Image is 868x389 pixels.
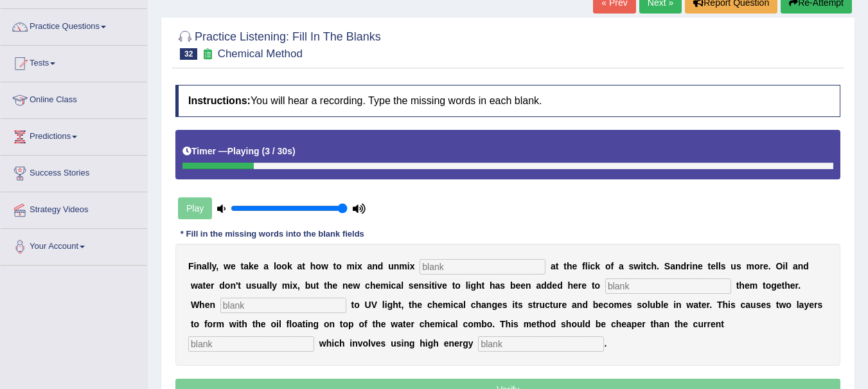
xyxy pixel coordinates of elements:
[736,261,741,271] b: s
[790,280,795,291] b: e
[388,261,394,271] b: u
[536,300,539,310] b: r
[389,280,391,291] b: i
[1,119,147,151] a: Predictions
[572,261,578,271] b: e
[783,261,785,271] b: i
[771,280,777,291] b: g
[717,300,723,310] b: T
[414,280,419,291] b: e
[332,280,337,291] b: e
[520,280,526,291] b: e
[814,300,817,310] b: r
[698,261,703,271] b: e
[357,261,362,271] b: x
[637,300,642,310] b: s
[452,280,456,291] b: t
[605,278,731,294] input: blank
[209,300,215,310] b: n
[702,300,707,310] b: e
[249,261,254,271] b: k
[213,319,216,329] b: r
[270,319,276,329] b: o
[622,300,627,310] b: e
[199,300,205,310] b: h
[198,280,203,291] b: a
[777,280,782,291] b: e
[497,300,502,310] b: e
[698,300,702,310] b: t
[588,261,590,271] b: i
[208,319,213,329] b: o
[642,300,648,310] b: o
[194,319,200,329] b: o
[255,319,261,329] b: h
[282,280,290,291] b: m
[592,280,595,291] b: t
[670,261,675,271] b: a
[766,300,771,310] b: s
[203,280,206,291] b: t
[747,261,754,271] b: m
[398,300,402,310] b: t
[194,261,197,271] b: i
[551,261,556,271] b: a
[365,300,371,310] b: U
[1,229,147,261] a: Your Account
[401,300,403,310] b: ,
[391,280,396,291] b: c
[550,300,553,310] b: t
[490,280,495,291] b: h
[556,261,559,271] b: t
[581,280,587,291] b: e
[251,280,256,291] b: s
[629,261,634,271] b: s
[590,261,596,271] b: c
[305,280,311,291] b: b
[188,261,194,271] b: F
[558,300,562,310] b: r
[385,300,387,310] b: i
[750,280,757,291] b: m
[500,280,505,291] b: s
[798,280,801,291] b: .
[224,261,231,271] b: w
[803,261,809,271] b: d
[1,192,147,224] a: Strategy Videos
[321,261,328,271] b: w
[217,319,224,329] b: m
[175,228,369,240] div: * Fill in the missing words into the blank fields
[515,300,518,310] b: t
[664,300,669,310] b: e
[463,300,466,310] b: l
[797,300,799,310] b: l
[673,300,676,310] b: i
[263,261,269,271] b: a
[804,300,809,310] b: y
[481,300,486,310] b: a
[239,319,242,329] b: t
[573,280,578,291] b: e
[451,300,454,310] b: i
[686,261,689,271] b: r
[736,280,740,291] b: t
[610,261,614,271] b: f
[482,280,485,291] b: t
[453,300,458,310] b: c
[536,280,541,291] b: a
[799,300,804,310] b: a
[661,300,664,310] b: l
[354,300,360,310] b: o
[310,261,316,271] b: h
[809,300,814,310] b: e
[365,280,370,291] b: c
[664,261,670,271] b: S
[254,261,259,271] b: e
[394,261,400,271] b: n
[410,261,415,271] b: x
[690,261,693,271] b: i
[324,280,327,291] b: t
[225,280,231,291] b: o
[478,336,604,352] input: blank
[252,319,256,329] b: t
